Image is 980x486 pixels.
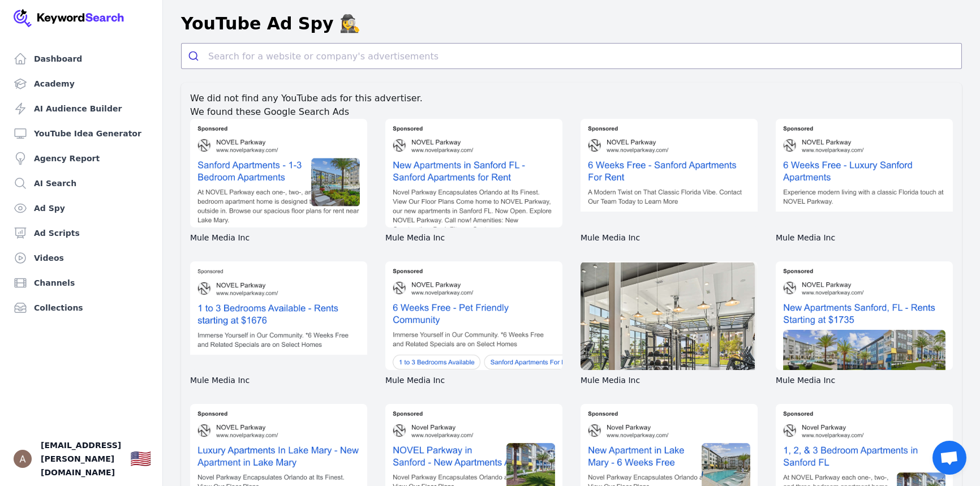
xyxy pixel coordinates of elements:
a: Videos [9,247,153,269]
a: Academy [9,72,153,95]
a: Channels [9,272,153,294]
a: AI Search [9,172,153,195]
a: Ad Scripts [9,222,153,244]
img: Your Company [14,9,124,27]
p: We did not find any YouTube ads for this advertiser. [190,92,953,105]
a: Ad Spy [9,197,153,220]
a: Dashboard [9,48,153,70]
h1: YouTube Ad Spy 🕵️‍♀️ [181,14,360,34]
a: Agency Report [9,147,153,170]
a: YouTube Idea Generator [9,122,153,145]
img: Alexa [14,450,32,468]
div: 🇺🇸 [130,449,151,469]
h2: We found these Google Search Ads [190,105,953,119]
span: [EMAIL_ADDRESS][PERSON_NAME][DOMAIN_NAME] [41,438,121,479]
a: Open chat [932,441,966,475]
input: Search for a website or company's advertisements [208,44,961,68]
a: AI Audience Builder [9,97,153,120]
button: 🇺🇸 [130,448,151,470]
button: Open user button [14,450,32,468]
button: Submit [182,44,208,68]
a: Collections [9,296,153,319]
